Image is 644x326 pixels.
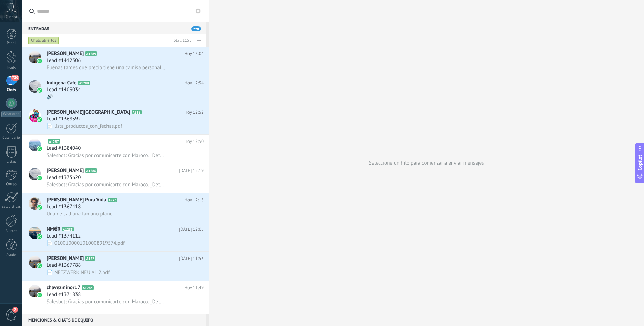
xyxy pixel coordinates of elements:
[37,117,42,122] img: icon
[1,88,21,92] div: Chats
[184,197,204,203] span: Hoy 12:15
[6,15,17,19] span: Cuenta
[1,160,21,164] div: Listas
[62,227,74,231] span: A1285
[85,51,97,56] span: A1289
[85,168,97,173] span: A1286
[184,50,204,57] span: Hoy 13:04
[37,59,42,63] img: icon
[1,111,21,117] div: WhatsApp
[132,110,142,114] span: A686
[47,109,130,116] span: [PERSON_NAME][GEOGRAPHIC_DATA]
[1,229,21,233] div: Ajustes
[47,298,166,305] span: Salesbot: Gracias por comunicarte con Maroco. _Detalles importantes para nuestros clientes_ La im...
[184,138,204,145] span: Hoy 12:50
[1,41,21,45] div: Panel
[184,109,204,116] span: Hoy 12:52
[47,80,76,86] span: Indigena Cafe
[22,105,209,134] a: avataricon[PERSON_NAME][GEOGRAPHIC_DATA]A686Hoy 12:52Lead #1368392📄 lista_productos_con_fechas.pdf
[78,81,90,85] span: A1288
[47,50,84,57] span: [PERSON_NAME]
[22,252,209,281] a: avataricon[PERSON_NAME]A132[DATE] 11:53Lead #1367788📄 NETZWERK NEU A1.2.pdf
[636,155,643,170] span: Copilot
[179,255,204,262] span: [DATE] 11:53
[179,167,204,174] span: [DATE] 12:19
[47,181,166,188] span: Salesbot: Gracias por comunicarte con Maroco. _Detalles importantes para nuestros clientes_ La im...
[37,176,42,180] img: icon
[1,204,21,209] div: Estadísticas
[47,226,60,233] span: NM₡R
[85,256,95,261] span: A132
[47,291,81,298] span: Lead #1371838
[22,76,209,105] a: avatariconIndigena CafeA1288Hoy 12:54Lead #1403034🔊
[47,211,113,217] span: Una de cad una tamaño plano
[47,123,122,129] span: 📄 lista_productos_con_fechas.pdf
[22,22,206,34] div: Entradas
[37,146,42,151] img: icon
[37,205,42,210] img: icon
[108,198,117,202] span: A273
[47,240,125,246] span: 📄 0100100001010008919574.pdf
[47,145,81,152] span: Lead #1384040
[82,285,94,290] span: A1284
[1,136,21,140] div: Calendario
[47,203,81,210] span: Lead #1367418
[47,233,81,240] span: Lead #1374112
[47,269,110,276] span: 📄 NETZWERK NEU A1.2.pdf
[37,263,42,268] img: icon
[48,139,60,144] span: A1287
[1,182,21,187] div: Correo
[169,37,192,44] div: Total: 1155
[22,281,209,310] a: avatariconchavezminor17A1284Hoy 11:49Lead #1371838Salesbot: Gracias por comunicarte con Maroco. _...
[11,75,19,81] span: 720
[1,253,21,257] div: Ayuda
[184,80,204,86] span: Hoy 12:54
[22,135,209,164] a: avatariconA1287Hoy 12:50Lead #1384040Salesbot: Gracias por comunicarte con Maroco. _Detalles impo...
[192,34,206,47] button: Más
[191,26,201,31] span: 720
[47,152,166,159] span: Salesbot: Gracias por comunicarte con Maroco. _Detalles importantes para nuestros clientes_ La im...
[47,116,81,123] span: Lead #1368392
[47,197,106,203] span: [PERSON_NAME] Pura Vida
[47,57,81,64] span: Lead #1412306
[47,94,53,100] span: 🔊
[47,86,81,93] span: Lead #1403034
[184,284,204,291] span: Hoy 11:49
[47,64,166,71] span: Buenas tardes que precio tiene una camisa personalizada ?
[12,307,18,313] span: 2
[22,164,209,193] a: avataricon[PERSON_NAME]A1286[DATE] 12:19Lead #1375620Salesbot: Gracias por comunicarte con Maroco...
[37,234,42,239] img: icon
[22,314,206,326] div: Menciones & Chats de equipo
[47,167,84,174] span: [PERSON_NAME]
[1,66,21,70] div: Leads
[22,47,209,76] a: avataricon[PERSON_NAME]A1289Hoy 13:04Lead #1412306Buenas tardes que precio tiene una camisa perso...
[37,293,42,297] img: icon
[37,88,42,93] img: icon
[47,284,80,291] span: chavezminor17
[47,174,81,181] span: Lead #1375620
[28,36,59,45] div: Chats abiertos
[47,262,81,269] span: Lead #1367788
[22,222,209,251] a: avatariconNM₡RA1285[DATE] 12:05Lead #1374112📄 0100100001010008919574.pdf
[179,226,204,233] span: [DATE] 12:05
[22,193,209,222] a: avataricon[PERSON_NAME] Pura VidaA273Hoy 12:15Lead #1367418Una de cad una tamaño plano
[47,255,84,262] span: [PERSON_NAME]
